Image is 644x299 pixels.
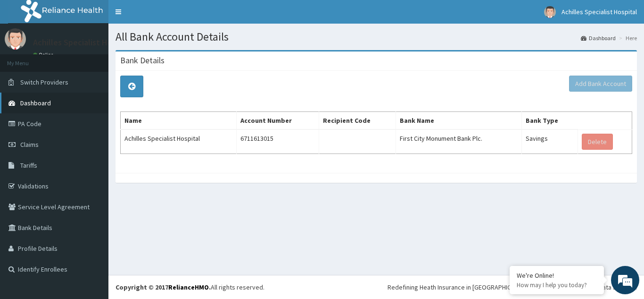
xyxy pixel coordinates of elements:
[116,31,637,43] h1: All Bank Account Details
[517,281,597,289] p: How may I help you today?
[582,134,613,150] button: Delete
[108,275,644,299] footer: All rights reserved.
[236,129,319,154] td: 6711613015
[617,34,637,42] li: Here
[121,112,237,130] th: Name
[33,51,56,58] a: Online
[544,6,556,18] img: User Image
[55,89,130,185] span: We're online!
[388,282,637,292] div: Redefining Heath Insurance in [GEOGRAPHIC_DATA] using Telemedicine and Data Science!
[116,283,211,291] strong: Copyright © 2017 .
[49,53,158,65] div: Chat with us now
[5,199,180,232] textarea: Type your message and hit 'Enter'
[581,34,616,42] a: Dashboard
[168,283,209,291] a: RelianceHMO
[155,5,177,27] div: Minimize live chat window
[319,112,396,130] th: Recipient Code
[396,112,522,130] th: Bank Name
[121,129,237,154] td: Achilles Specialist Hospital
[33,38,133,47] p: Achilles Specialist Hospital
[20,78,68,86] span: Switch Providers
[17,47,38,71] img: d_794563401_company_1708531726252_794563401
[396,129,522,154] td: First City Monument Bank Plc.
[5,28,26,50] img: User Image
[569,76,632,92] button: Add Bank Account
[20,140,39,149] span: Claims
[20,99,51,107] span: Dashboard
[20,161,37,170] span: Tariffs
[561,8,637,16] span: Achilles Specialist Hospital
[236,112,319,130] th: Account Number
[517,271,597,280] div: We're Online!
[120,56,165,65] h3: Bank Details
[522,129,578,154] td: Savings
[522,112,578,130] th: Bank Type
